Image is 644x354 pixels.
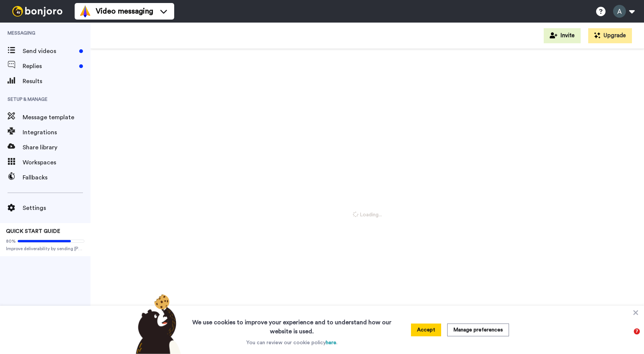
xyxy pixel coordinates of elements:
[23,62,76,71] span: Replies
[23,47,76,56] span: Send videos
[6,229,60,234] span: QUICK START GUIDE
[23,173,90,182] span: Fallbacks
[23,77,90,86] span: Results
[618,328,636,346] iframe: Intercom live chat
[588,28,632,43] button: Upgrade
[544,28,581,43] button: Invite
[23,128,90,137] span: Integrations
[185,313,399,336] h3: We use cookies to improve your experience and to understand how our website is used.
[6,238,16,244] span: 80%
[96,6,153,17] span: Video messaging
[23,158,90,167] span: Workspaces
[6,246,84,252] span: Improve deliverability by sending [PERSON_NAME]’s from your own email
[353,211,382,219] span: Loading...
[326,340,336,345] a: here
[634,328,640,334] span: 7
[411,324,441,336] button: Accept
[79,5,91,17] img: vm-color.svg
[129,294,185,354] img: bear-with-cookie.png
[23,113,90,122] span: Message template
[447,324,509,336] button: Manage preferences
[23,204,90,213] span: Settings
[23,143,90,152] span: Share library
[246,339,337,346] p: You can review our cookie policy .
[9,6,66,17] img: bj-logo-header-white.svg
